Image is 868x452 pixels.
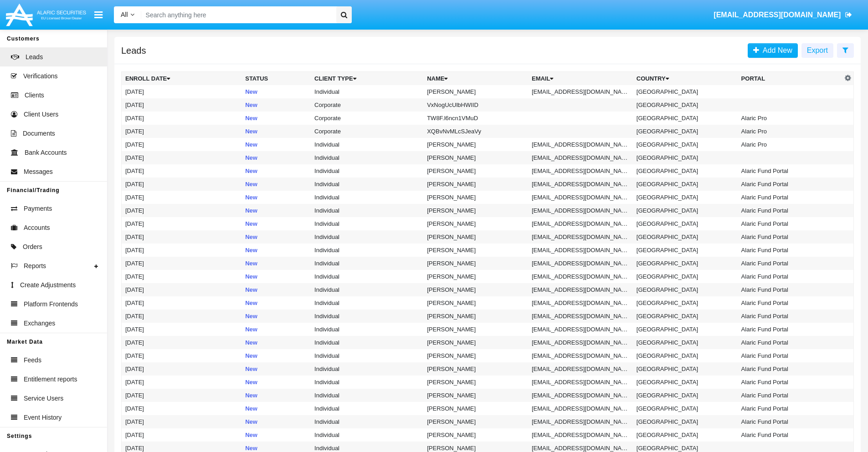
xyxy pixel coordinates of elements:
td: [EMAIL_ADDRESS][DOMAIN_NAME] [528,191,633,204]
td: [PERSON_NAME] [423,310,528,323]
th: Portal [738,72,842,86]
a: Add New [748,43,798,58]
td: New [241,270,311,283]
td: New [241,323,311,336]
td: [PERSON_NAME] [423,376,528,389]
td: [DATE] [122,125,242,138]
td: New [241,230,311,244]
span: Add New [759,46,792,54]
input: Search [141,6,333,23]
td: New [241,138,311,151]
td: [DATE] [122,257,242,270]
td: Individual [311,270,423,283]
td: [GEOGRAPHIC_DATA] [633,164,738,178]
td: [GEOGRAPHIC_DATA] [633,230,738,244]
td: Alaric Fund Portal [738,164,842,178]
h5: Leads [121,47,146,54]
td: [GEOGRAPHIC_DATA] [633,349,738,362]
td: [GEOGRAPHIC_DATA] [633,112,738,125]
td: [GEOGRAPHIC_DATA] [633,191,738,204]
td: [PERSON_NAME] [423,428,528,442]
a: All [114,10,141,20]
span: Documents [23,129,55,138]
td: Individual [311,428,423,442]
td: [GEOGRAPHIC_DATA] [633,85,738,98]
td: New [241,164,311,178]
th: Status [241,72,311,86]
td: [PERSON_NAME] [423,349,528,362]
td: [DATE] [122,270,242,283]
td: [EMAIL_ADDRESS][DOMAIN_NAME] [528,349,633,362]
th: Email [528,72,633,86]
span: Platform Frontends [24,300,78,309]
th: Enroll Date [122,72,242,86]
td: [GEOGRAPHIC_DATA] [633,283,738,296]
span: Feeds [24,356,41,365]
td: [PERSON_NAME] [423,178,528,191]
a: [EMAIL_ADDRESS][DOMAIN_NAME] [709,2,857,28]
img: Logo image [5,1,87,28]
td: [DATE] [122,98,242,112]
td: Alaric Pro [738,125,842,138]
td: [GEOGRAPHIC_DATA] [633,296,738,310]
td: [EMAIL_ADDRESS][DOMAIN_NAME] [528,296,633,310]
td: [GEOGRAPHIC_DATA] [633,428,738,442]
span: Service Users [24,394,63,403]
td: [GEOGRAPHIC_DATA] [633,257,738,270]
span: All [121,11,128,18]
td: New [241,112,311,125]
td: [PERSON_NAME] [423,362,528,376]
td: Individual [311,151,423,164]
td: [GEOGRAPHIC_DATA] [633,376,738,389]
td: [EMAIL_ADDRESS][DOMAIN_NAME] [528,151,633,164]
td: New [241,310,311,323]
td: Individual [311,415,423,428]
span: Exchanges [24,319,55,328]
span: Accounts [24,223,50,233]
td: Alaric Fund Portal [738,230,842,244]
td: New [241,336,311,349]
td: Individual [311,257,423,270]
td: New [241,362,311,376]
td: Individual [311,164,423,178]
span: Create Adjustments [20,280,76,290]
td: Alaric Pro [738,112,842,125]
td: [PERSON_NAME] [423,217,528,230]
td: [EMAIL_ADDRESS][DOMAIN_NAME] [528,230,633,244]
td: [PERSON_NAME] [423,164,528,178]
td: [PERSON_NAME] [423,191,528,204]
td: Individual [311,402,423,415]
td: Alaric Fund Portal [738,244,842,257]
span: [EMAIL_ADDRESS][DOMAIN_NAME] [714,11,841,19]
td: Alaric Fund Portal [738,283,842,296]
td: [EMAIL_ADDRESS][DOMAIN_NAME] [528,415,633,428]
td: [GEOGRAPHIC_DATA] [633,323,738,336]
td: Individual [311,336,423,349]
td: XQBvNvMLcSJeaVy [423,125,528,138]
span: Export [807,46,828,54]
td: Alaric Fund Portal [738,428,842,442]
span: Messages [24,167,53,177]
span: Verifications [23,71,57,81]
td: Alaric Fund Portal [738,336,842,349]
td: VxNogUcUlbHWIID [423,98,528,112]
td: [EMAIL_ADDRESS][DOMAIN_NAME] [528,336,633,349]
td: [DATE] [122,85,242,98]
td: [EMAIL_ADDRESS][DOMAIN_NAME] [528,402,633,415]
td: [DATE] [122,138,242,151]
td: [PERSON_NAME] [423,296,528,310]
td: Corporate [311,98,423,112]
td: [GEOGRAPHIC_DATA] [633,217,738,230]
td: [GEOGRAPHIC_DATA] [633,415,738,428]
td: [DATE] [122,244,242,257]
td: New [241,178,311,191]
td: [PERSON_NAME] [423,336,528,349]
td: [EMAIL_ADDRESS][DOMAIN_NAME] [528,323,633,336]
td: [GEOGRAPHIC_DATA] [633,244,738,257]
td: [EMAIL_ADDRESS][DOMAIN_NAME] [528,270,633,283]
td: New [241,428,311,442]
td: New [241,204,311,217]
th: Country [633,72,738,86]
td: [DATE] [122,349,242,362]
td: [DATE] [122,204,242,217]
